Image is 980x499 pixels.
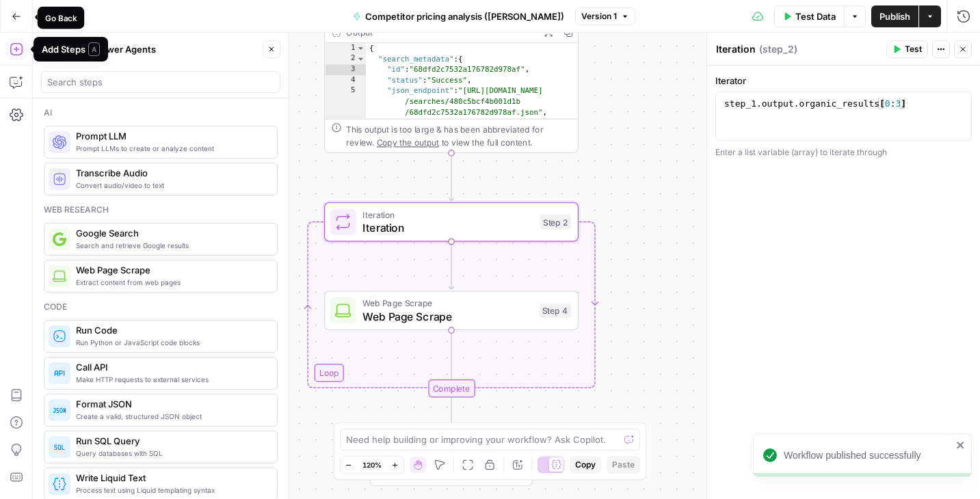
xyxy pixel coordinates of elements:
[715,146,972,159] div: Enter a list variable (array) to iterate through
[449,153,453,201] g: Edge from step_1 to step_2
[377,137,439,147] span: Copy the output
[362,219,533,236] span: Iteration
[905,43,922,55] span: Test
[759,42,797,56] span: ( step_2 )
[581,10,617,23] span: Version 1
[795,10,836,23] span: Test Data
[76,485,266,496] span: Process text using Liquid templating syntax
[76,360,266,374] span: Call API
[47,75,274,89] input: Search steps
[325,118,366,171] div: 6
[428,379,475,397] div: Complete
[575,8,635,25] button: Version 1
[324,291,579,331] div: Web Page ScrapeWeb Page ScrapeStep 4
[362,208,533,221] span: Iteration
[44,204,278,216] div: Web research
[41,38,82,60] button: Steps
[956,440,966,450] button: close
[325,86,366,118] div: 5
[76,411,266,422] span: Create a valid, structured JSON object
[346,26,533,39] div: Output
[575,459,596,471] span: Copy
[76,471,266,485] span: Write Liquid Text
[76,263,266,277] span: Web Page Scrape
[88,38,164,60] button: Power Agents
[345,5,572,27] button: Competitor pricing analysis ([PERSON_NAME])
[715,74,972,87] label: Iterator
[325,75,366,86] div: 4
[44,12,77,24] div: Go Back
[612,459,635,471] span: Paste
[76,240,266,251] span: Search and retrieve Google results
[784,448,952,462] div: Workflow published successfully
[76,337,266,348] span: Run Python or JavaScript code blocks
[76,374,266,385] span: Make HTTP requests to external services
[879,10,910,23] span: Publish
[362,297,532,310] span: Web Page Scrape
[76,129,266,143] span: Prompt LLM
[76,277,266,288] span: Extract content from web pages
[356,54,365,65] span: Toggle code folding, rows 2 through 12
[449,242,453,290] g: Edge from step_2 to step_4
[356,43,365,54] span: Toggle code folding, rows 1 through 173
[76,226,266,240] span: Google Search
[362,308,532,325] span: Web Page Scrape
[362,459,382,470] span: 120%
[76,448,266,459] span: Query databases with SQL
[346,123,571,149] div: This output is too large & has been abbreviated for review. to view the full content.
[325,64,366,75] div: 3
[774,5,844,27] button: Test Data
[324,379,579,397] div: Complete
[325,54,366,65] div: 2
[886,40,928,58] button: Test
[76,166,266,180] span: Transcribe Audio
[539,304,571,319] div: Step 4
[607,456,640,474] button: Paste
[540,215,572,230] div: Step 2
[324,202,579,242] div: LoopIterationIterationStep 2
[449,398,453,446] g: Edge from step_2-iteration-end to end
[324,447,579,487] div: Single OutputOutputEnd
[44,107,278,119] div: Ai
[44,301,278,313] div: Code
[76,180,266,191] span: Convert audio/video to text
[408,464,498,481] span: Output
[76,323,266,337] span: Run Code
[570,456,601,474] button: Copy
[76,143,266,154] span: Prompt LLMs to create or analyze content
[365,10,564,23] span: Competitor pricing analysis ([PERSON_NAME])
[716,42,756,56] textarea: Iteration
[325,43,366,54] div: 1
[871,5,918,27] button: Publish
[76,434,266,448] span: Run SQL Query
[76,397,266,411] span: Format JSON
